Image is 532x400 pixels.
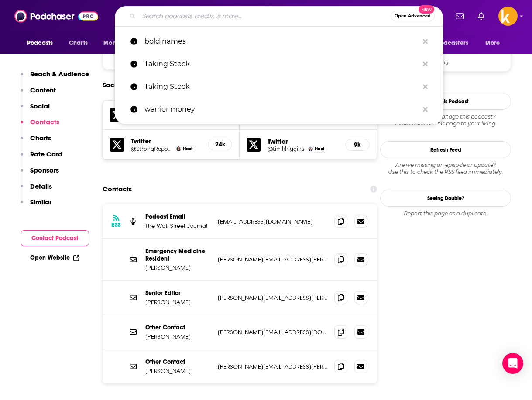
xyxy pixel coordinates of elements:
[30,70,89,78] p: Reach & Audience
[479,35,511,51] button: open menu
[145,222,211,230] p: The Wall Street Journal
[183,146,192,152] span: Host
[502,353,523,374] div: Open Intercom Messenger
[215,141,225,148] h5: 24k
[69,37,88,49] span: Charts
[145,213,211,220] p: Podcast Email
[353,141,362,149] h5: 9k
[131,146,173,152] a: @StrongReporter
[30,254,79,261] a: Open Website
[21,70,89,86] button: Reach & Audience
[21,230,89,246] button: Contact Podcast
[21,198,51,214] button: Similar
[421,35,481,51] button: open menu
[218,363,327,370] p: [PERSON_NAME][EMAIL_ADDRESS][PERSON_NAME][DOMAIN_NAME]
[21,118,59,134] button: Contacts
[419,5,434,14] span: New
[103,181,132,197] h2: Contacts
[30,134,51,142] p: Charts
[380,93,511,110] button: Claim This Podcast
[115,98,443,121] a: warrior money
[145,324,211,331] p: Other Contact
[30,198,51,206] p: Similar
[145,247,211,262] p: Emergency Medicine Resident
[380,113,511,120] span: Do you host or manage this podcast?
[97,35,146,51] button: open menu
[145,333,211,340] p: [PERSON_NAME]
[144,30,419,53] p: bold names
[380,190,511,207] a: Seeing Double?
[115,30,443,53] a: bold names
[14,8,98,24] img: Podchaser - Follow, Share and Rate Podcasts
[103,37,134,49] span: Monitoring
[30,102,50,110] p: Social
[21,150,62,166] button: Rate Card
[395,14,431,18] span: Open Advanced
[218,256,327,263] p: [PERSON_NAME][EMAIL_ADDRESS][PERSON_NAME][DOMAIN_NAME]
[406,51,507,59] span: RSS Feed
[21,102,50,118] button: Social
[218,329,327,336] p: [PERSON_NAME][EMAIL_ADDRESS][DOMAIN_NAME]
[21,182,52,198] button: Details
[103,77,125,93] h2: Socials
[111,221,121,228] h3: RSS
[27,37,53,49] span: Podcasts
[268,137,338,146] h5: Twitter
[115,75,443,98] a: Taking Stock
[380,162,511,176] div: Are we missing an episode or update? Use this to check the RSS feed immediately.
[145,289,211,297] p: Senior Editor
[30,86,56,94] p: Content
[30,182,52,190] p: Details
[406,59,507,66] span: video-api.wsj.com
[453,9,467,24] a: Show notifications dropdown
[391,11,435,21] button: Open AdvancedNew
[176,146,181,151] img: Jennifer Strong
[115,53,443,75] a: Taking Stock
[474,9,488,24] a: Show notifications dropdown
[145,298,211,306] p: [PERSON_NAME]
[380,141,511,158] button: Refresh Feed
[426,37,468,49] span: For Podcasters
[384,50,507,68] a: RSS Feed[DOMAIN_NAME]
[21,86,56,102] button: Content
[308,146,313,151] img: Tim Higgins
[218,294,327,302] p: [PERSON_NAME][EMAIL_ADDRESS][PERSON_NAME][DOMAIN_NAME]
[145,264,211,271] p: [PERSON_NAME]
[30,166,59,174] p: Sponsors
[139,9,391,23] input: Search podcasts, credits, & more...
[115,6,443,26] div: Search podcasts, credits, & more...
[144,98,419,121] p: warrior money
[218,218,327,225] p: [EMAIL_ADDRESS][DOMAIN_NAME]
[131,137,201,145] h5: Twitter
[145,367,211,375] p: [PERSON_NAME]
[485,37,500,49] span: More
[30,118,59,126] p: Contacts
[380,210,511,217] div: Report this page as a duplicate.
[21,166,59,182] button: Sponsors
[268,146,304,152] a: @timkhiggins
[30,150,62,158] p: Rate Card
[144,75,419,98] p: Taking Stock
[21,134,51,150] button: Charts
[144,53,419,75] p: Taking Stock
[21,35,64,51] button: open menu
[498,7,518,26] button: Show profile menu
[498,7,518,26] span: Logged in as sshawan
[498,7,518,26] img: User Profile
[63,35,93,51] a: Charts
[315,146,324,152] span: Host
[380,113,511,127] div: Claim and edit this page to your liking.
[145,358,211,366] p: Other Contact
